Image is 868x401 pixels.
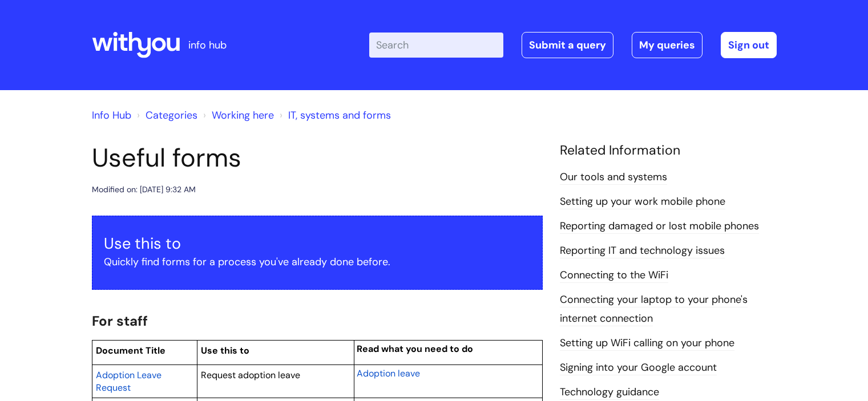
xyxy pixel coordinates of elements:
li: Solution home [134,106,197,124]
a: Signing into your Google account [560,361,717,375]
p: info hub [188,36,227,54]
div: Modified on: [DATE] 9:32 AM [92,183,196,197]
span: For staff [92,312,148,330]
li: IT, systems and forms [277,106,391,124]
a: My queries [632,32,703,58]
span: Use this to [201,345,249,357]
p: Quickly find forms for a process you've already done before. [104,253,531,271]
div: | - [369,32,777,58]
a: Sign out [721,32,777,58]
a: Connecting to the WiFi [560,268,668,283]
a: Setting up WiFi calling on your phone [560,336,734,351]
a: Info Hub [92,108,131,122]
a: Reporting IT and technology issues [560,244,725,258]
a: Adoption Leave Request [96,368,162,394]
span: Read what you need to do [357,343,473,355]
a: Adoption leave [357,366,420,380]
a: Connecting your laptop to your phone's internet connection [560,293,748,326]
span: Request adoption leave [201,369,300,381]
a: Submit a query [522,32,613,58]
h4: Related Information [560,143,777,159]
a: Working here [212,108,274,122]
a: Categories [146,108,197,122]
h1: Useful forms [92,143,543,173]
h3: Use this to [104,234,531,253]
li: Working here [200,106,274,124]
a: IT, systems and forms [288,108,391,122]
span: Adoption Leave Request [96,369,162,394]
a: Reporting damaged or lost mobile phones [560,219,759,234]
a: Our tools and systems [560,170,667,185]
input: Search [369,33,503,58]
span: Document Title [96,345,165,357]
a: Setting up your work mobile phone [560,195,725,209]
span: Adoption leave [357,367,420,379]
a: Technology guidance [560,385,659,400]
